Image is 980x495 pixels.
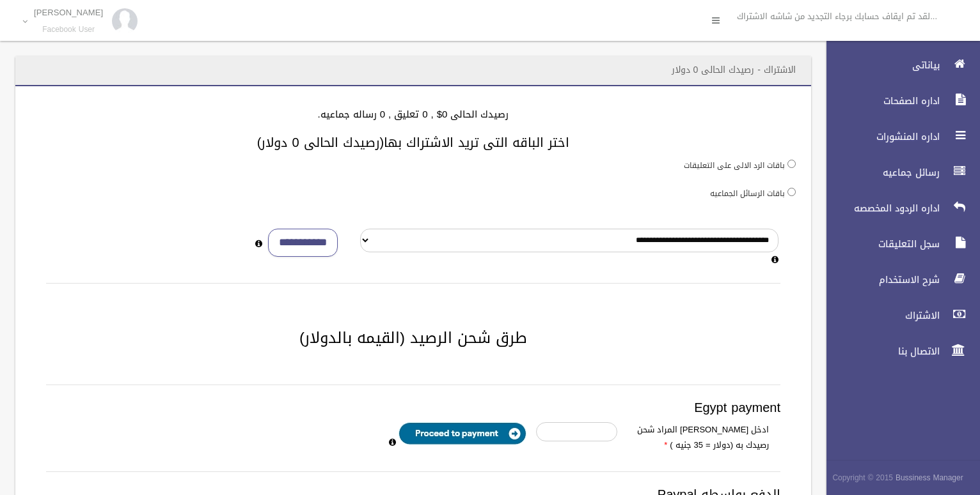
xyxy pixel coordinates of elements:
h3: اختر الباقه التى تريد الاشتراك بها(رصيدك الحالى 0 دولار) [31,135,796,149]
span: بياناتى [816,59,944,72]
span: Copyright © 2015 [832,471,893,485]
a: الاشتراك [816,301,980,330]
label: باقات الرسائل الجماعيه [710,187,785,201]
span: الاتصال بنا [816,345,944,358]
a: اداره الصفحات [816,87,980,115]
span: شرح الاستخدام [816,273,944,286]
span: اداره الردود المخصصه [816,202,944,215]
strong: Bussiness Manager [896,471,963,485]
a: اداره الردود المخصصه [816,194,980,222]
small: Facebook User [34,25,103,34]
a: اداره المنشورات [816,123,980,151]
a: سجل التعليقات [816,230,980,258]
h3: Egypt payment [46,400,780,415]
span: اداره الصفحات [816,95,944,107]
span: الاشتراك [816,309,944,322]
a: شرح الاستخدام [816,266,980,294]
a: رسائل جماعيه [816,158,980,187]
a: الاتصال بنا [816,337,980,365]
h2: طرق شحن الرصيد (القيمه بالدولار) [31,330,796,346]
h4: رصيدك الحالى 0$ , 0 تعليق , 0 رساله جماعيه. [31,109,796,120]
header: الاشتراك - رصيدك الحالى 0 دولار [656,57,811,82]
span: سجل التعليقات [816,238,944,250]
p: [PERSON_NAME] [34,8,103,17]
label: ادخل [PERSON_NAME] المراد شحن رصيدك به (دولار = 35 جنيه ) [627,422,778,453]
img: 84628273_176159830277856_972693363922829312_n.jpg [112,8,138,34]
span: رسائل جماعيه [816,166,944,179]
label: باقات الرد الالى على التعليقات [684,158,785,172]
span: اداره المنشورات [816,130,944,143]
a: بياناتى [816,51,980,79]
